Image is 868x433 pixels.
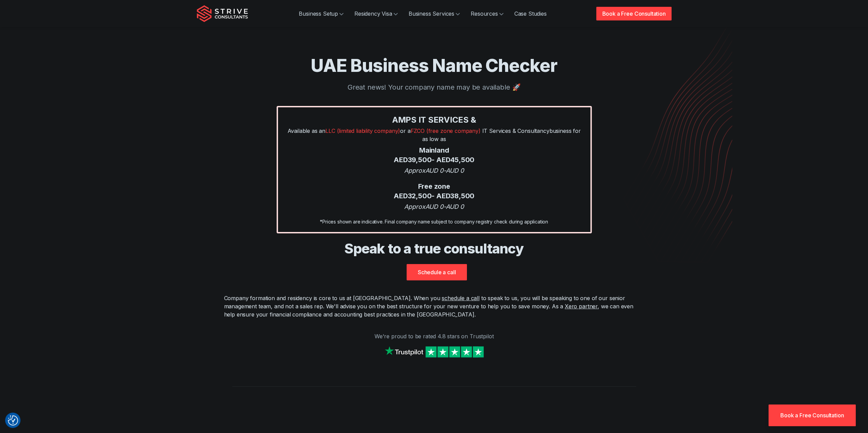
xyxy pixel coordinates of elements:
img: Strive Consultants [197,5,248,22]
h1: UAE Business Name Checker [197,55,672,77]
a: Case Studies [509,7,552,20]
div: AMPS it services & [285,114,584,125]
a: Business Setup [293,7,349,20]
div: *Prices shown are indicative. Final company name subject to company registry check during applica... [285,218,584,225]
p: Company formation and residency is core to us at [GEOGRAPHIC_DATA]. When you to speak to us, you ... [224,294,644,319]
img: Strive on Trustpilot [383,344,485,359]
span: FZCO (free zone company) [410,127,480,134]
div: Mainland AED 39,500 - AED 45,500 [285,146,584,165]
p: We're proud to be rated 4.8 stars on Trustpilot [224,332,644,340]
a: Resources [465,7,509,20]
div: Free zone AED 32,500 - AED 38,500 [285,182,584,201]
span: LLC (limited liability company) [325,127,400,134]
a: Residency Visa [349,7,403,20]
img: Revisit consent button [8,415,18,426]
button: Consent Preferences [8,415,18,426]
a: Schedule a call [407,264,467,280]
div: Approx AUD 0 - AUD 0 [285,166,584,175]
a: Book a Free Consultation [768,404,856,426]
p: Available as an or a IT Services & Consultancy business for as low as [285,127,584,143]
p: Great news! Your company name may be available 🚀 [197,82,672,92]
h4: Speak to a true consultancy [224,240,644,257]
a: Xero partner [565,303,598,310]
a: Business Services [403,7,465,20]
div: Approx AUD 0 - AUD 0 [285,202,584,211]
a: schedule a call [442,295,480,301]
a: Book a Free Consultation [596,7,671,20]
